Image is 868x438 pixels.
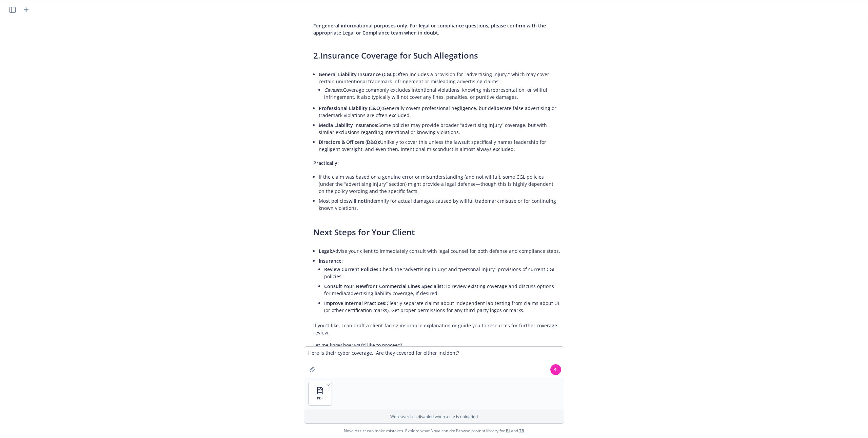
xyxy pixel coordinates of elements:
[319,71,395,78] span: General Liability Insurance (CGL):
[506,428,510,434] a: BI
[344,424,524,438] span: Nova Assist can make mistakes. Explore what Nova can do: Browse prompt library for and
[313,50,560,61] h3: 2.
[324,281,560,298] li: To review existing coverage and discuss options for media/advertising liability coverage, if desi...
[324,266,380,272] span: Review Current Policies:
[313,22,546,36] span: For general informational purposes only. For legal or compliance questions, please confirm with t...
[349,198,366,204] span: will not
[313,342,560,349] p: Let me know how you’d like to proceed!
[319,137,560,154] li: Unlikely to cover this unless the lawsuit specifically names leadership for negligent oversight, ...
[319,103,560,120] li: Generally covers professional negligence, but deliberate false advertising or trademark violation...
[319,69,560,103] li: Often includes a provision for "advertising injury," which may cover certain unintentional tradem...
[319,172,560,196] li: If the claim was based on a genuine error or misunderstanding (and not willful), some CGL policie...
[320,50,478,61] span: Insurance Coverage for Such Allegations
[319,105,383,111] span: Professional Liability (E&O):
[324,300,387,306] span: Improve Internal Practices:
[313,160,339,166] span: Practically:
[519,428,524,434] a: TR
[319,139,380,145] span: Directors & Officers (D&O):
[319,122,378,128] span: Media Liability Insurance:
[319,120,560,137] li: Some policies may provide broader “advertising injury” coverage, but with similar exclusions rega...
[319,246,560,256] li: Advise your client to immediately consult with legal counsel for both defense and compliance steps.
[324,264,560,281] li: Check the “advertising injury” and “personal injury” provisions of current CGL policies.
[319,248,332,254] span: Legal:
[317,396,323,400] span: PDF
[309,382,332,405] button: PDF
[313,322,560,336] p: If you’d like, I can draft a client-facing insurance explanation or guide you to resources for fu...
[324,85,560,102] li: Coverage commonly excludes intentional violations, knowing misrepresentation, or willful infringe...
[313,226,415,238] span: Next Steps for Your Client
[324,298,560,315] li: Clearly separate claims about independent lab testing from claims about UL (or other certificatio...
[304,347,564,378] textarea: Here is their cyber coverage. Are they covered for either incident?
[319,258,343,264] span: Insurance:
[324,87,343,93] em: Caveats:
[308,414,560,419] p: Web search is disabled when a file is uploaded
[319,196,560,213] li: Most policies indemnify for actual damages caused by willful trademark misuse or for continuing k...
[324,283,445,289] span: Consult Your Newfront Commercial Lines Specialist:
